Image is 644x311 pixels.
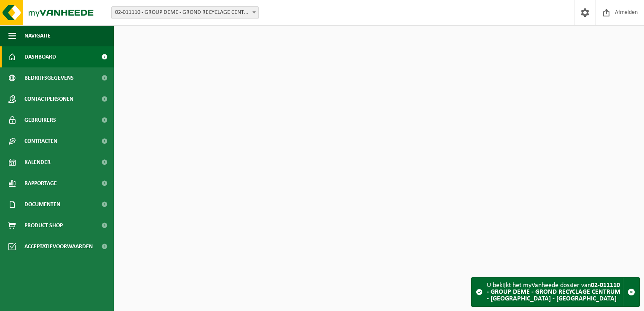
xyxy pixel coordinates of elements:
strong: 02-011110 - GROUP DEME - GROND RECYCLAGE CENTRUM - [GEOGRAPHIC_DATA] - [GEOGRAPHIC_DATA] [487,282,620,302]
span: Product Shop [24,215,63,236]
div: U bekijkt het myVanheede dossier van [487,278,623,306]
span: Contactpersonen [24,88,73,110]
span: 02-011110 - GROUP DEME - GROND RECYCLAGE CENTRUM - KALLO - KALLO [111,6,259,19]
span: Contracten [24,131,57,152]
span: 02-011110 - GROUP DEME - GROND RECYCLAGE CENTRUM - KALLO - KALLO [112,7,258,19]
span: Dashboard [24,46,56,67]
span: Gebruikers [24,110,56,131]
span: Rapportage [24,173,57,194]
span: Bedrijfsgegevens [24,67,74,88]
span: Acceptatievoorwaarden [24,236,93,257]
span: Kalender [24,152,51,173]
span: Navigatie [24,25,51,46]
span: Documenten [24,194,60,215]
